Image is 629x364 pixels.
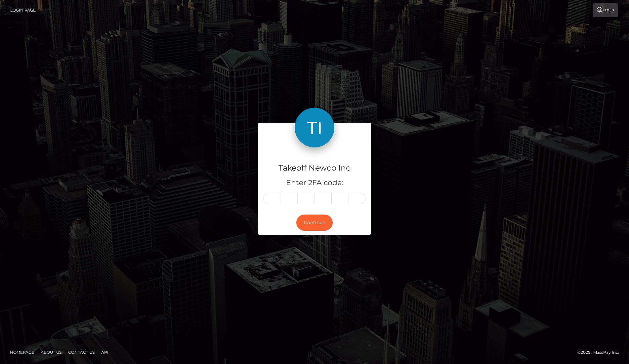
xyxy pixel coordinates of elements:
[263,162,366,174] h4: Takeoff Newco Inc
[99,347,111,357] a: API
[296,215,333,231] button: Continue
[593,3,618,17] a: Login
[65,347,97,357] a: Contact Us
[263,178,366,188] h5: Enter 2FA code:
[38,347,64,357] a: About Us
[10,3,36,17] a: Login Page
[7,347,37,357] a: Homepage
[577,349,624,356] div: © 2025 , MassPay Inc.
[295,108,334,147] img: Takeoff Newco Inc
